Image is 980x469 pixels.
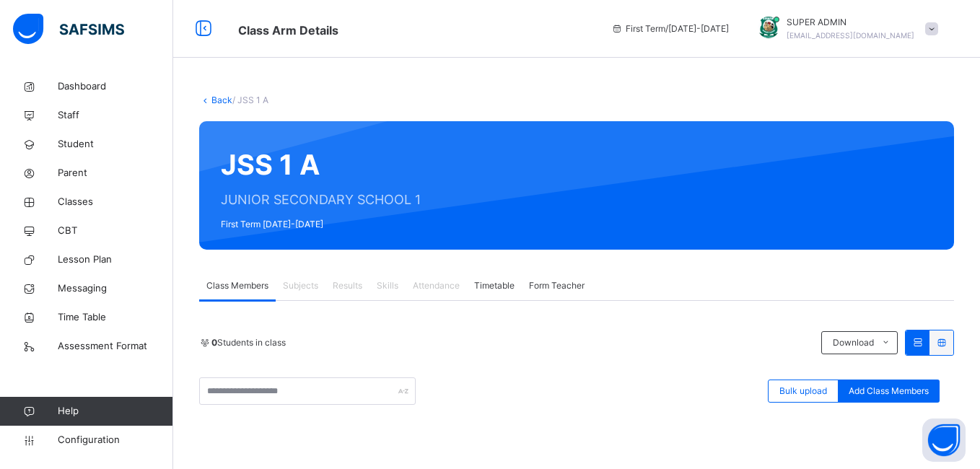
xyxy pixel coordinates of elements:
span: Class Members [206,279,268,292]
span: Class Arm Details [238,23,338,38]
span: Results [333,279,362,292]
b: 0 [211,337,217,348]
span: Attendance [413,279,460,292]
span: Subjects [283,279,318,292]
span: / JSS 1 A [232,95,268,105]
span: session/term information [611,22,729,35]
img: safsims [13,14,124,44]
span: Form Teacher [529,279,585,292]
span: Skills [377,279,398,292]
span: Timetable [474,279,515,292]
span: Lesson Plan [58,253,173,267]
span: Student [58,137,173,152]
a: Back [211,95,232,105]
button: Open asap [922,418,966,462]
span: SUPER ADMIN [787,16,914,29]
span: Classes [58,195,173,209]
span: Messaging [58,281,173,296]
span: Time Table [58,310,173,325]
span: Parent [58,166,173,180]
span: Configuration [58,433,172,447]
span: Staff [58,108,173,123]
span: CBT [58,224,173,238]
div: SUPERADMIN [743,16,945,42]
span: Students in class [211,336,286,349]
span: Dashboard [58,79,173,94]
span: Assessment Format [58,339,173,354]
span: Add Class Members [849,385,929,398]
span: Help [58,404,172,418]
span: Bulk upload [779,385,827,398]
span: [EMAIL_ADDRESS][DOMAIN_NAME] [787,31,914,40]
span: Download [833,336,874,349]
